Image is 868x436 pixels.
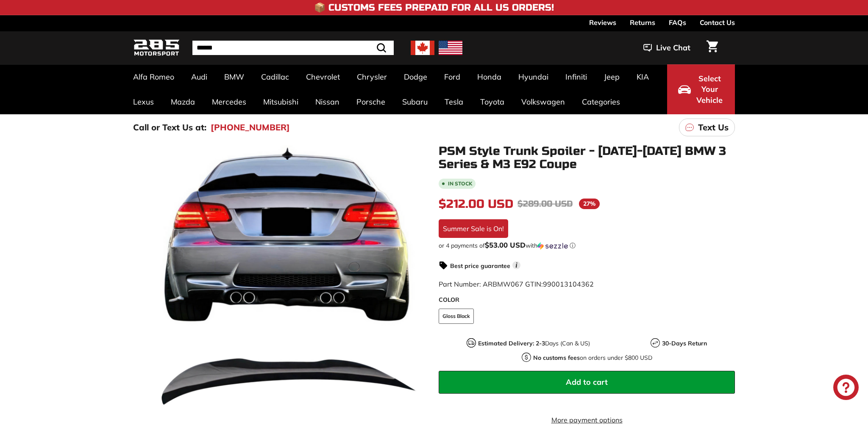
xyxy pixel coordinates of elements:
[566,377,608,387] span: Add to cart
[394,89,436,114] a: Subaru
[439,145,735,171] h1: PSM Style Trunk Spoiler - [DATE]-[DATE] BMW 3 Series & M3 E92 Coupe
[632,37,701,58] button: Live Chat
[517,199,573,209] span: $289.00 USD
[183,64,216,89] a: Audi
[192,41,394,55] input: Search
[512,261,520,269] span: i
[395,64,436,89] a: Dodge
[133,121,206,134] p: Call or Text Us at:
[298,64,348,89] a: Chevrolet
[579,199,600,209] span: 27%
[439,219,508,238] div: Summer Sale is On!
[543,280,594,288] span: 990013104362
[695,73,724,106] span: Select Your Vehicle
[831,375,861,402] inbox-online-store-chat: Shopify online store chat
[450,262,510,270] strong: Best price guarantee
[595,64,628,89] a: Jeep
[628,64,657,89] a: KIA
[439,280,594,288] span: Part Number: ARBMW067 GTIN:
[573,89,629,114] a: Categories
[125,89,162,114] a: Lexus
[253,64,298,89] a: Cadillac
[679,119,735,136] a: Text Us
[436,89,472,114] a: Tesla
[513,89,573,114] a: Volkswagen
[439,371,735,394] button: Add to cart
[669,15,686,30] a: FAQs
[203,89,255,114] a: Mercedes
[439,295,735,304] label: COLOR
[533,354,580,361] strong: No customs fees
[469,64,510,89] a: Honda
[662,339,707,347] strong: 30-Days Return
[211,121,290,134] a: [PHONE_NUMBER]
[656,42,690,53] span: Live Chat
[439,241,735,250] div: or 4 payments of$53.00 USDwithSezzle Click to learn more about Sezzle
[667,64,735,114] button: Select Your Vehicle
[698,121,729,134] p: Text Us
[557,64,595,89] a: Infiniti
[255,89,307,114] a: Mitsubishi
[589,15,616,30] a: Reviews
[448,181,472,186] b: In stock
[216,64,253,89] a: BMW
[478,339,545,347] strong: Estimated Delivery: 2-3
[485,240,526,249] span: $53.00 USD
[510,64,557,89] a: Hyundai
[439,241,735,250] div: or 4 payments of with
[439,415,735,425] a: More payment options
[314,3,554,13] h4: 📦 Customs Fees Prepaid for All US Orders!
[701,33,723,62] a: Cart
[478,339,590,348] p: Days (Can & US)
[436,64,469,89] a: Ford
[162,89,203,114] a: Mazda
[630,15,655,30] a: Returns
[307,89,348,114] a: Nissan
[125,64,183,89] a: Alfa Romeo
[348,64,395,89] a: Chrysler
[133,38,180,58] img: Logo_285_Motorsport_areodynamics_components
[348,89,394,114] a: Porsche
[700,15,735,30] a: Contact Us
[439,197,513,211] span: $212.00 USD
[533,353,652,362] p: on orders under $800 USD
[537,242,568,250] img: Sezzle
[472,89,513,114] a: Toyota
